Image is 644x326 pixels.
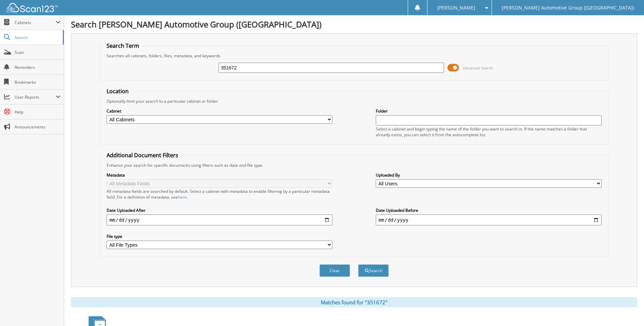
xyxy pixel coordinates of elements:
span: Advanced Search [463,65,493,70]
h1: Search [PERSON_NAME] Automotive Group ([GEOGRAPHIC_DATA]) [71,19,637,30]
label: Cabinet [107,108,332,114]
span: [PERSON_NAME] [437,6,475,10]
label: Uploaded By [376,172,602,178]
span: Reminders [15,64,60,70]
span: [PERSON_NAME] Automotive Group ([GEOGRAPHIC_DATA]) [502,6,634,10]
input: end [376,215,602,225]
div: All metadata fields are searched by default. Select a cabinet with metadata to enable filtering b... [107,188,332,200]
span: User Reports [15,94,56,100]
input: start [107,215,332,225]
div: Optionally limit your search to a particular cabinet or folder [103,98,605,104]
legend: Location [103,87,132,95]
button: Search [358,264,389,277]
label: Date Uploaded Before [376,207,602,213]
legend: Search Term [103,42,143,49]
img: scan123-logo-white.svg [7,3,58,12]
div: Enhance your search for specific documents using filters such as date and file type. [103,162,605,168]
span: Announcements [15,124,60,130]
button: Clear [319,264,350,277]
span: Help [15,109,60,115]
div: Searches all cabinets, folders, files, metadata, and keywords [103,53,605,59]
label: Metadata [107,172,332,178]
div: Select a cabinet and begin typing the name of the folder you want to search in. If the name match... [376,126,602,138]
label: Folder [376,108,602,114]
label: Date Uploaded After [107,207,332,213]
a: here [178,194,187,200]
span: Cabinets [15,20,56,25]
label: File type [107,233,332,239]
span: Bookmarks [15,79,60,85]
legend: Additional Document Filters [103,151,182,159]
span: Scan [15,49,60,55]
span: Search [15,35,59,40]
div: Matches found for "351672" [71,297,637,307]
